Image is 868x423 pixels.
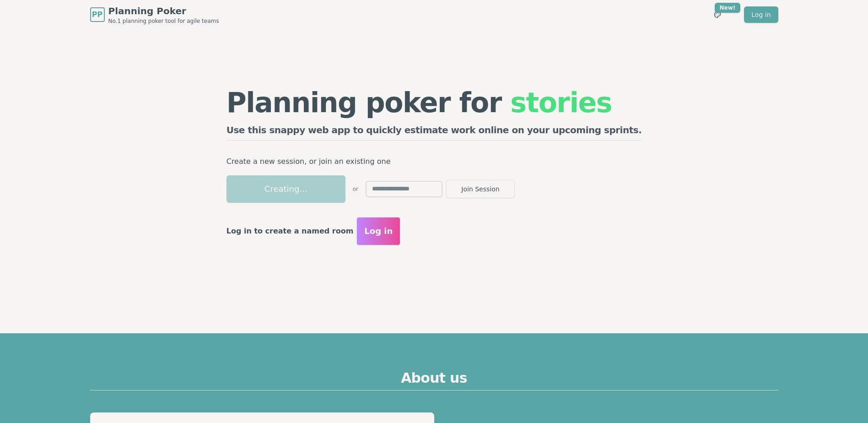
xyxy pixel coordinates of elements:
h2: Use this snappy web app to quickly estimate work online on your upcoming sprints. [226,124,642,141]
h1: Planning poker for [226,89,642,116]
p: Log in to create a named room [226,225,354,238]
p: Create a new session, or join an existing one [226,155,642,168]
span: PP [92,9,102,20]
button: New! [709,6,726,23]
button: Join Session [446,180,515,198]
h2: About us [90,370,778,390]
span: No.1 planning poker tool for agile teams [108,17,219,25]
span: Planning Poker [108,5,219,17]
a: Log in [744,6,778,23]
a: PPPlanning PokerNo.1 planning poker tool for agile teams [90,5,219,25]
span: or [353,185,358,193]
span: stories [510,87,612,119]
button: Log in [357,217,400,245]
div: New! [715,3,741,13]
span: Log in [364,225,393,238]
